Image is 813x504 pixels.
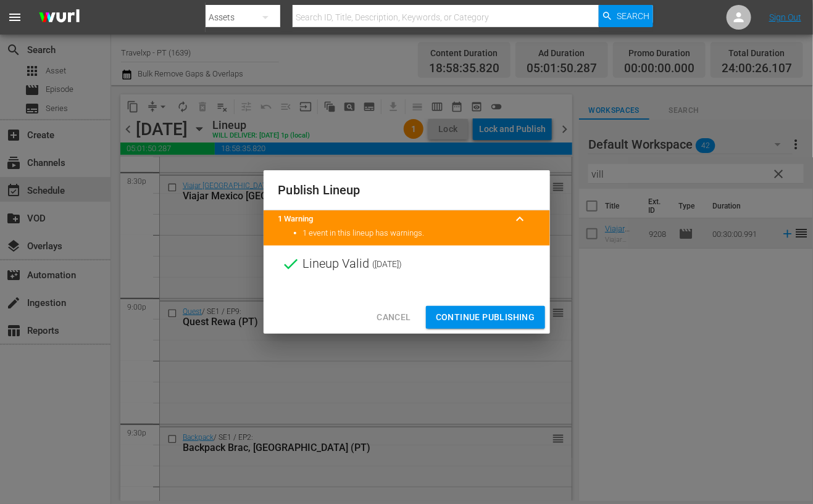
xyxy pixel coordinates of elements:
button: keyboard_arrow_up [506,204,535,234]
span: Cancel [377,310,411,325]
span: ( [DATE] ) [373,255,402,273]
title: 1 Warning [278,213,506,225]
span: keyboard_arrow_up [513,212,528,226]
div: Lineup Valid [264,246,550,283]
span: menu [7,10,22,25]
span: Continue Publishing [436,310,535,325]
span: Search [617,5,649,27]
button: Continue Publishing [426,306,545,329]
a: Sign Out [769,12,801,22]
button: Cancel [367,306,420,329]
img: ans4CAIJ8jUAAAAAAAAAAAAAAAAAAAAAAAAgQb4GAAAAAAAAAAAAAAAAAAAAAAAAJMjXAAAAAAAAAAAAAAAAAAAAAAAAgAT5G... [30,3,89,32]
h2: Publish Lineup [278,180,535,200]
li: 1 event in this lineup has warnings. [303,228,535,239]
